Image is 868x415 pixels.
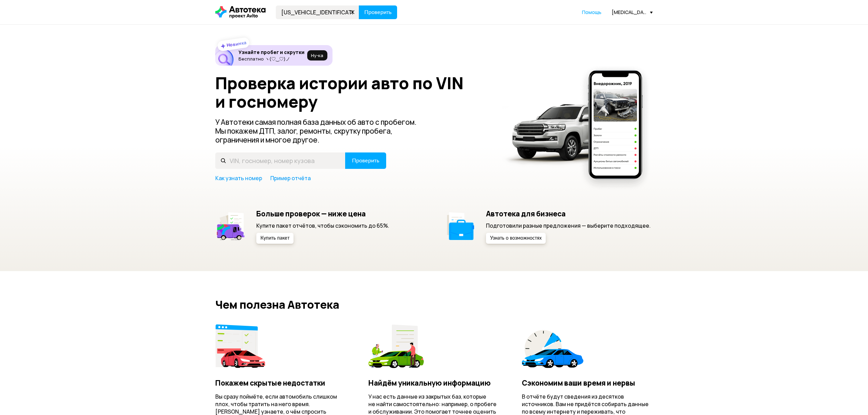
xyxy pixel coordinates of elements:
span: Купить пакет [260,236,289,241]
h6: Узнайте пробег и скрутки [239,49,304,55]
button: Узнать о возможностях [486,233,546,244]
h2: Чем полезна Автотека [215,298,653,311]
input: VIN, госномер, номер кузова [215,152,345,169]
h5: Больше проверок — ниже цена [256,209,389,218]
p: Купите пакет отчётов, чтобы сэкономить до 65%. [256,222,389,229]
strong: Новинка [226,39,247,48]
button: Купить пакет [256,233,294,244]
h1: Проверка истории авто по VIN и госномеру [215,74,493,111]
span: Узнать о возможностях [490,236,542,241]
h4: Найдём уникальную информацию [368,378,499,387]
span: Проверить [364,10,392,15]
button: Проверить [359,5,397,19]
input: VIN, госномер, номер кузова [276,5,359,19]
h4: Покажем скрытые недостатки [215,378,346,387]
span: Проверить [352,158,379,163]
h4: Сэкономим ваши время и нервы [522,378,653,387]
div: [MEDICAL_DATA][EMAIL_ADDRESS][DOMAIN_NAME] [612,9,653,15]
h5: Автотека для бизнеса [486,209,651,218]
span: Помощь [582,9,601,15]
p: Подготовили разные предложения — выберите подходящее. [486,222,651,229]
p: Бесплатно ヽ(♡‿♡)ノ [239,56,304,62]
a: Помощь [582,9,601,16]
button: Проверить [345,152,386,169]
a: Как узнать номер [215,174,262,182]
span: Ну‑ка [311,53,323,58]
a: Пример отчёта [270,174,311,182]
p: У Автотеки самая полная база данных об авто с пробегом. Мы покажем ДТП, залог, ремонты, скрутку п... [215,118,428,144]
